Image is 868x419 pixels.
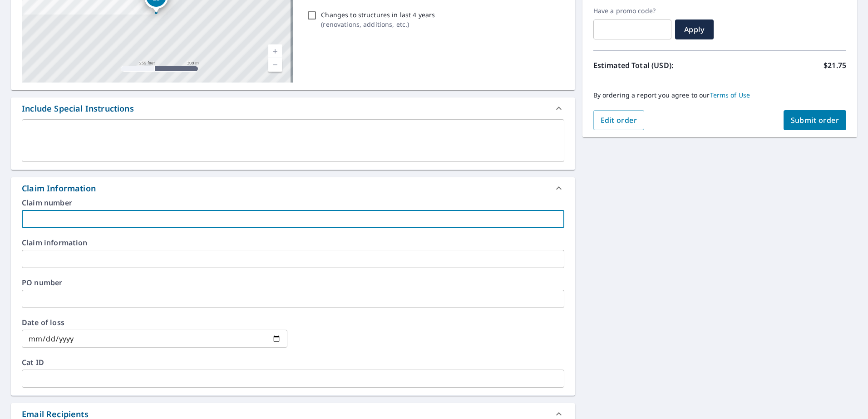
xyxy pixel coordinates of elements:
button: Submit order [784,110,847,130]
p: By ordering a report you agree to our [593,91,846,99]
div: Claim Information [11,177,575,199]
p: ( renovations, additions, etc. ) [321,19,435,29]
label: Date of loss [22,319,287,326]
label: Claim number [22,199,564,206]
span: Apply [682,24,706,34]
p: Estimated Total (USD): [593,60,720,71]
button: Edit order [593,110,645,130]
span: Submit order [791,115,839,125]
p: $21.75 [824,60,846,71]
label: PO number [22,279,564,286]
span: Edit order [601,115,637,125]
a: Current Level 17, Zoom Out [268,58,282,72]
label: Have a promo code? [593,7,671,15]
label: Cat ID [22,359,564,366]
button: Apply [675,19,714,39]
label: Claim information [22,239,564,246]
p: Changes to structures in last 4 years [321,10,435,19]
a: Current Level 17, Zoom In [268,44,282,58]
div: Include Special Instructions [11,97,575,119]
a: Terms of Use [710,91,750,99]
div: Claim Information [22,182,96,195]
div: Include Special Instructions [22,102,134,115]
